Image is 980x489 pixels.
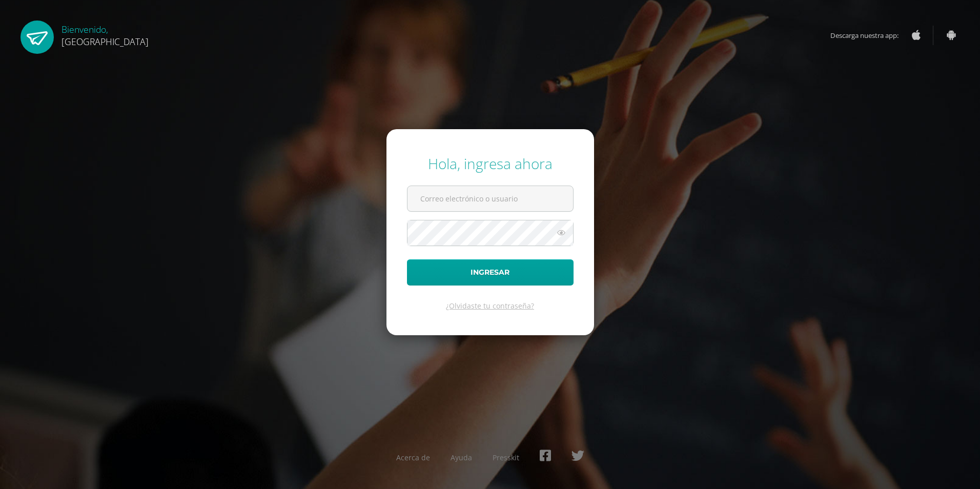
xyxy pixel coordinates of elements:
[830,26,909,45] span: Descarga nuestra app:
[407,186,573,211] input: Correo electrónico o usuario
[407,259,574,286] button: Ingresar
[407,154,574,173] div: Hola, ingresa ahora
[493,453,519,462] a: Presskit
[396,453,430,462] a: Acerca de
[446,301,534,311] a: ¿Olvidaste tu contraseña?
[451,453,472,462] a: Ayuda
[62,21,149,48] div: Bienvenido,
[62,35,149,48] span: [GEOGRAPHIC_DATA]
